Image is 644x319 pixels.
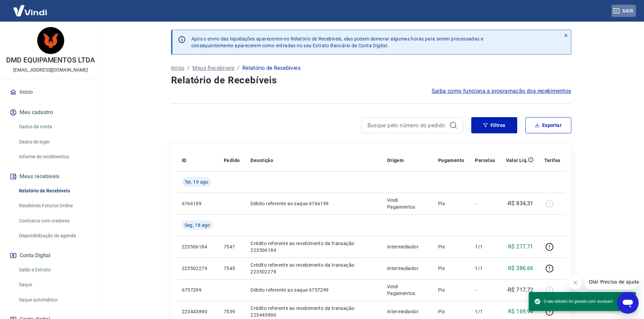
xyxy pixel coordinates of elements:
[475,243,495,250] p: 1/1
[8,169,93,184] button: Meus recebíveis
[6,57,95,64] p: DMD EQUIPAMENTOS LTDA
[544,157,560,164] p: Tarifas
[237,64,239,72] p: /
[251,200,376,207] p: Débito referente ao saque 6766199
[16,150,93,164] a: Informe de rendimentos
[612,5,636,17] button: Sair
[438,157,464,164] p: Pagamento
[475,265,495,272] p: 1/1
[16,184,93,198] a: Relatório de Recebíveis
[187,64,190,72] p: /
[182,243,213,250] p: 223506184
[16,214,93,228] a: Contratos com credores
[224,157,240,164] p: Pedido
[224,308,240,315] p: 7539
[8,248,93,263] button: Conta Digital
[585,274,639,289] iframe: Mensagem da empresa
[8,0,52,21] img: Vindi
[251,262,376,275] p: Crédito referente ao recebimento da transação 223502279
[387,283,427,297] p: Vindi Pagamentos
[16,229,93,243] a: Disponibilização de agenda
[182,308,213,315] p: 223443890
[191,35,483,49] p: Após o envio das liquidações aparecerem no Relatório de Recebíveis, elas podem demorar algumas ho...
[8,85,93,100] a: Início
[8,105,93,120] button: Meu cadastro
[185,222,210,229] span: Seg, 18 ago
[182,287,213,293] p: 6757299
[4,5,57,10] span: Olá! Precisa de ajuda?
[367,120,447,130] input: Busque pelo número do pedido
[37,27,64,54] img: c05372d4-3466-474d-a193-cf8ef39b4877.jpeg
[16,278,93,292] a: Saque
[16,135,93,149] a: Dados de login
[387,265,427,272] p: Intermediador
[224,243,240,250] p: 7547
[182,200,213,207] p: 6766199
[192,64,234,72] a: Meus Recebíveis
[475,200,495,207] p: -
[242,64,301,72] p: Relatório de Recebíveis
[471,117,517,133] button: Filtros
[432,87,571,95] a: Saiba como funciona a programação dos recebimentos
[438,287,464,293] p: Pix
[534,298,613,305] span: O seu extrato foi gerado com sucesso!
[387,157,404,164] p: Origem
[508,308,533,316] p: R$ 169,94
[475,308,495,315] p: 1/1
[525,117,571,133] button: Exportar
[507,286,533,294] p: -R$ 717,72
[171,74,571,87] h4: Relatório de Recebíveis
[438,308,464,315] p: Pix
[508,264,533,272] p: R$ 386,66
[569,276,582,289] iframe: Fechar mensagem
[16,120,93,134] a: Dados da conta
[251,240,376,254] p: Crédito referente ao recebimento da transação 223506184
[387,197,427,210] p: Vindi Pagamentos
[251,157,273,164] p: Descrição
[438,265,464,272] p: Pix
[387,243,427,250] p: Intermediador
[438,243,464,250] p: Pix
[182,157,187,164] p: ID
[251,305,376,318] p: Crédito referente ao recebimento da transação 223443890
[185,179,209,185] span: Ter, 19 ago
[16,263,93,277] a: Saldo e Extrato
[506,157,528,164] p: Valor Líq.
[475,287,495,293] p: -
[251,287,376,293] p: Débito referente ao saque 6757299
[182,265,213,272] p: 223502279
[13,67,88,74] p: [EMAIL_ADDRESS][DOMAIN_NAME]
[16,199,93,213] a: Recebíveis Futuros Online
[508,243,533,251] p: R$ 277,71
[387,308,427,315] p: Intermediador
[475,157,495,164] p: Parcelas
[171,64,185,72] a: Início
[438,200,464,207] p: Pix
[617,292,639,314] iframe: Botão para abrir a janela de mensagens
[507,200,533,208] p: -R$ 834,31
[16,293,93,307] a: Saque automático
[224,265,240,272] p: 7545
